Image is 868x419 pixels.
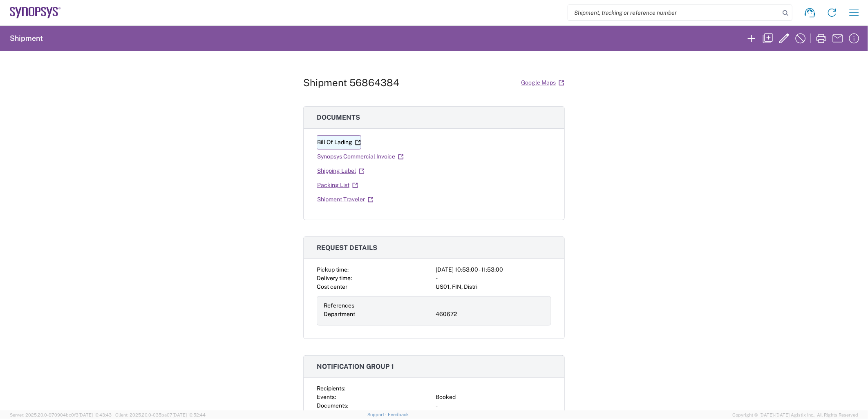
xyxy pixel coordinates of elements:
[324,302,354,309] span: References
[78,412,112,417] span: [DATE] 10:43:43
[732,411,858,419] span: Copyright © [DATE]-[DATE] Agistix Inc., All Rights Reserved
[317,385,345,392] span: Recipients:
[436,401,551,410] div: -
[436,410,551,419] div: -
[388,412,409,417] a: Feedback
[436,394,456,400] span: Booked
[317,275,352,281] span: Delivery time:
[317,178,358,192] a: Packing List
[115,412,206,417] span: Client: 2025.20.0-035ba07
[317,363,394,370] span: Notification group 1
[568,5,780,20] input: Shipment, tracking or reference number
[436,283,551,291] div: US01, FIN, Distri
[317,135,361,149] a: Bill Of Lading
[172,412,206,417] span: [DATE] 10:52:44
[10,33,43,43] h2: Shipment
[317,244,377,252] span: Request details
[436,310,544,319] div: 460672
[317,283,347,290] span: Cost center
[303,77,399,89] h1: Shipment 56864384
[317,149,404,164] a: Synopsys Commercial Invoice
[436,274,551,283] div: -
[317,192,374,207] a: Shipment Traveler
[317,402,348,409] span: Documents:
[317,164,365,178] a: Shipping Label
[436,384,551,393] div: -
[436,265,551,274] div: [DATE] 10:53:00 - 11:53:00
[324,310,432,319] div: Department
[10,412,112,417] span: Server: 2025.20.0-970904bc0f3
[317,394,336,400] span: Events:
[317,114,360,121] span: Documents
[521,76,565,90] a: Google Maps
[367,412,388,417] a: Support
[317,266,349,273] span: Pickup time:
